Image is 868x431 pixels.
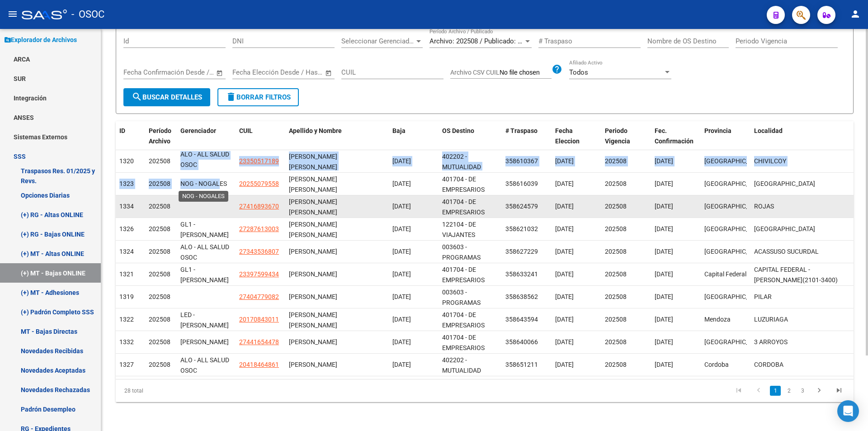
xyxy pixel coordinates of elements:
[605,270,627,278] span: 202508
[5,35,77,45] span: Explorador de Archivos
[239,203,279,210] span: 27416893670
[505,157,538,165] span: 358610367
[239,127,253,134] span: CUIL
[502,121,552,151] datatable-header-cell: # Traspaso
[119,270,134,278] span: 1321
[655,203,673,210] span: [DATE]
[119,127,125,134] span: ID
[226,91,236,102] mat-icon: delete
[149,270,170,278] span: 202508
[392,314,435,325] div: [DATE]
[442,153,503,201] span: 402202 - MUTUALIDAD INDUSTRIAL TEXTIL [GEOGRAPHIC_DATA]
[704,338,765,346] span: [GEOGRAPHIC_DATA]
[655,270,673,278] span: [DATE]
[754,338,788,346] span: 3 ARROYOS
[392,127,406,134] span: Baja
[119,293,134,300] span: 1319
[7,9,18,19] mat-icon: menu
[442,266,499,304] span: 401704 - DE EMPRESARIOS PROFESIONALES Y MONOTRIBUTISTAS
[442,127,474,134] span: OS Destino
[555,270,574,278] span: [DATE]
[149,338,170,346] span: 202508
[442,221,505,279] span: 122104 - DE VIAJANTES VENDEDORES DE LA [GEOGRAPHIC_DATA]. (ANDAR)
[505,225,538,232] span: 358621032
[754,127,783,134] span: Localidad
[392,292,435,302] div: [DATE]
[505,203,538,210] span: 358624579
[180,243,229,261] span: ALO - ALL SALUD OSOC
[754,225,815,232] span: [GEOGRAPHIC_DATA]
[505,248,538,255] span: 358627229
[569,68,588,76] span: Todos
[389,121,439,151] datatable-header-cell: Baja
[442,356,503,405] span: 402202 - MUTUALIDAD INDUSTRIAL TEXTIL [GEOGRAPHIC_DATA]
[704,316,731,323] span: Mendoza
[145,121,177,151] datatable-header-cell: Período Archivo
[704,361,729,368] span: Cordoba
[704,203,765,210] span: [GEOGRAPHIC_DATA]
[149,203,170,210] span: 202508
[289,175,337,193] span: [PERSON_NAME] [PERSON_NAME]
[750,386,767,396] a: go to previous page
[289,153,337,171] span: [PERSON_NAME] [PERSON_NAME]
[442,334,499,372] span: 401704 - DE EMPRESARIOS PROFESIONALES Y MONOTRIBUTISTAS
[555,180,574,187] span: [DATE]
[605,248,627,255] span: 202508
[754,293,772,300] span: PILAR
[289,198,337,216] span: [PERSON_NAME] [PERSON_NAME]
[783,386,794,396] a: 2
[236,121,285,151] datatable-header-cell: CUIL
[239,293,279,300] span: 27404779082
[655,225,673,232] span: [DATE]
[116,379,262,402] div: 28 total
[442,289,486,358] span: 003603 - PROGRAMAS MEDICOS SOCIEDAD ARGENTINA DE CONSULTORIA MUTUAL
[555,248,574,255] span: [DATE]
[123,68,160,76] input: Fecha inicio
[555,127,580,145] span: Fecha Eleccion
[704,293,765,300] span: [GEOGRAPHIC_DATA]
[552,64,562,75] mat-icon: help
[119,361,134,368] span: 1327
[119,316,134,323] span: 1322
[180,266,229,284] span: GL1 - [PERSON_NAME]
[796,383,809,398] li: page 3
[239,316,279,323] span: 20170843011
[180,180,227,187] span: NOG - NOGALES
[655,180,673,187] span: [DATE]
[119,180,134,187] span: 1323
[289,361,337,368] span: [PERSON_NAME]
[797,386,808,396] a: 3
[392,246,435,257] div: [DATE]
[324,68,334,78] button: Open calendar
[605,203,627,210] span: 202508
[149,180,170,187] span: 202508
[71,5,104,24] span: - OSOC
[655,361,673,368] span: [DATE]
[132,93,202,101] span: Buscar Detalles
[119,203,134,210] span: 1334
[704,157,765,165] span: [GEOGRAPHIC_DATA]
[239,180,279,187] span: 20255079558
[754,157,786,165] span: CHIVILCOY
[754,361,783,368] span: CORDOBA
[239,338,279,346] span: 27441654478
[605,293,627,300] span: 202508
[239,361,279,368] span: 20418464861
[289,248,337,255] span: [PERSON_NAME]
[289,127,342,134] span: Apellido y Nombre
[149,157,170,165] span: 202508
[704,270,746,278] span: Capital Federal
[119,157,134,165] span: 1320
[180,221,229,238] span: GL1 - [PERSON_NAME]
[770,386,781,396] a: 1
[651,121,701,151] datatable-header-cell: Fec. Confirmación
[782,383,796,398] li: page 2
[116,121,145,151] datatable-header-cell: ID
[149,225,170,232] span: 202508
[555,157,574,165] span: [DATE]
[555,316,574,323] span: [DATE]
[605,361,627,368] span: 202508
[505,270,538,278] span: 358633241
[392,360,435,370] div: [DATE]
[392,337,435,347] div: [DATE]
